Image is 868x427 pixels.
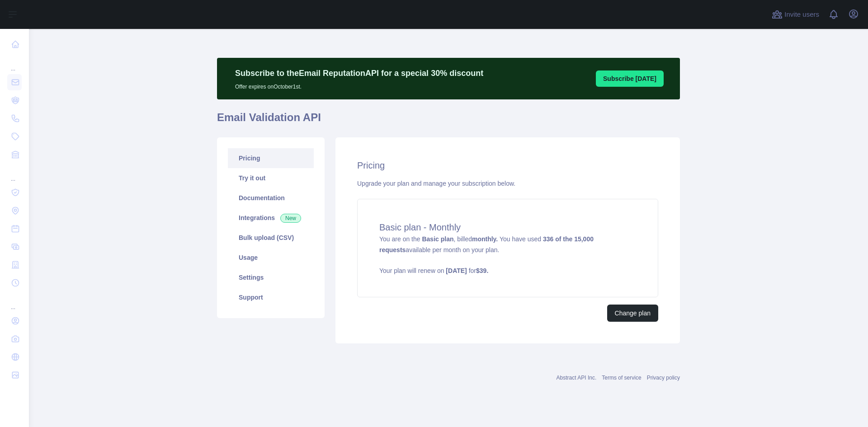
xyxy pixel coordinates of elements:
[647,375,680,381] a: Privacy policy
[7,54,22,72] div: ...
[379,221,636,234] h4: Basic plan - Monthly
[784,9,819,20] span: Invite users
[228,208,314,228] a: Integrations New
[217,110,680,132] h1: Email Validation API
[228,248,314,267] a: Usage
[446,267,467,274] strong: [DATE]
[422,235,453,243] strong: Basic plan
[379,235,594,253] strong: 336 of the 15,000 requests
[357,179,658,188] div: Upgrade your plan and manage your subscription below.
[379,235,636,275] span: You are on the , billed You have used available per month on your plan.
[228,267,314,287] a: Settings
[476,267,488,274] strong: $ 39 .
[357,159,658,172] h2: Pricing
[596,70,664,87] button: Subscribe [DATE]
[607,305,658,322] button: Change plan
[235,67,483,80] p: Subscribe to the Email Reputation API for a special 30 % discount
[280,214,301,223] span: New
[770,7,821,22] button: Invite users
[7,293,22,311] div: ...
[228,188,314,208] a: Documentation
[228,228,314,248] a: Bulk upload (CSV)
[228,148,314,168] a: Pricing
[7,164,22,183] div: ...
[472,235,498,243] strong: monthly.
[379,266,636,275] p: Your plan will renew on for
[228,168,314,188] a: Try it out
[235,80,483,90] p: Offer expires on October 1st.
[602,375,641,381] a: Terms of service
[557,375,597,381] a: Abstract API Inc.
[228,287,314,307] a: Support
